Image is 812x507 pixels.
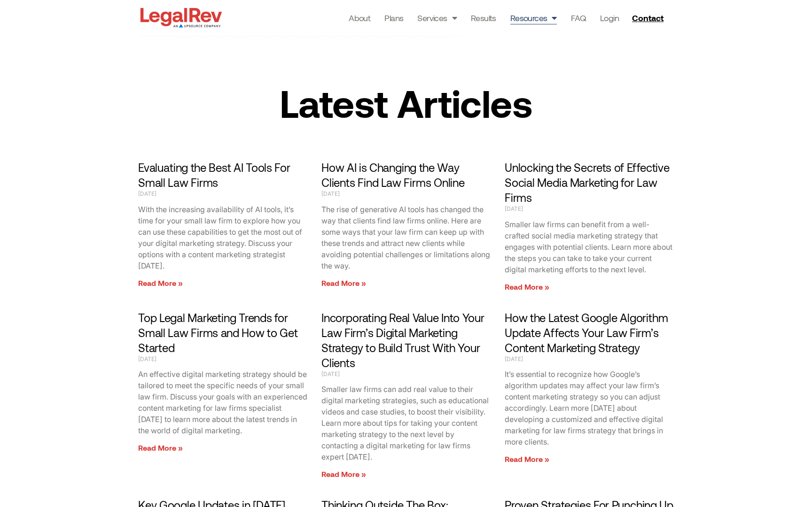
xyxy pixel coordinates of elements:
a: Plans [384,11,403,24]
a: How AI is Changing the Way Clients Find Law Firms Online [321,161,465,189]
p: Smaller law firms can benefit from a well-crafted social media marketing strategy that engages wi... [505,219,674,275]
a: Services [417,11,457,24]
a: Contact [628,10,670,25]
a: How the Latest Google Algorithm Update Affects Your Law Firm’s Content Marketing Strategy [505,311,668,354]
p: It’s essential to recognize how Google’s algorithm updates may affect your law firm’s content mar... [505,369,674,447]
a: About [349,11,370,24]
nav: Menu [349,11,619,24]
a: Read more about Top Legal Marketing Trends for Small Law Firms and How to Get Started [138,443,183,452]
a: Read more about Unlocking the Secrets of Effective Social Media Marketing for Law Firms [505,282,549,291]
p: Smaller law firms can add real value to their digital marketing strategies, such as educational v... [321,384,491,462]
h2: Latest Articles [219,83,593,123]
span: [DATE] [505,205,523,212]
a: Evaluating the Best AI Tools For Small Law Firms [138,161,290,189]
p: An effective digital marketing strategy should be tailored to meet the specific needs of your sma... [138,369,307,436]
a: Results [471,11,496,24]
span: [DATE] [321,190,340,197]
a: Read more about How the Latest Google Algorithm Update Affects Your Law Firm’s Content Marketing ... [505,454,549,463]
p: The rise of generative AI tools has changed the way that clients find law firms online. Here are ... [321,204,491,271]
a: Incorporating Real Value Into Your Law Firm’s Digital Marketing Strategy to Build Trust With Your... [321,311,484,369]
span: Contact [632,14,664,22]
p: With the increasing availability of AI tools, it’s time for your small law firm to explore how yo... [138,204,307,271]
span: [DATE] [505,355,523,362]
span: [DATE] [321,370,340,377]
a: Unlocking the Secrets of Effective Social Media Marketing for Law Firms [505,161,670,204]
a: Login [600,11,619,24]
a: Read more about Incorporating Real Value Into Your Law Firm’s Digital Marketing Strategy to Build... [321,469,366,478]
a: Read more about Evaluating the Best AI Tools For Small Law Firms [138,278,183,287]
span: [DATE] [138,190,156,197]
a: Top Legal Marketing Trends for Small Law Firms and How to Get Started [138,311,298,354]
a: Read more about How AI is Changing the Way Clients Find Law Firms Online [321,278,366,287]
a: Resources [510,11,557,24]
span: [DATE] [138,355,156,362]
a: FAQ [571,11,586,24]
